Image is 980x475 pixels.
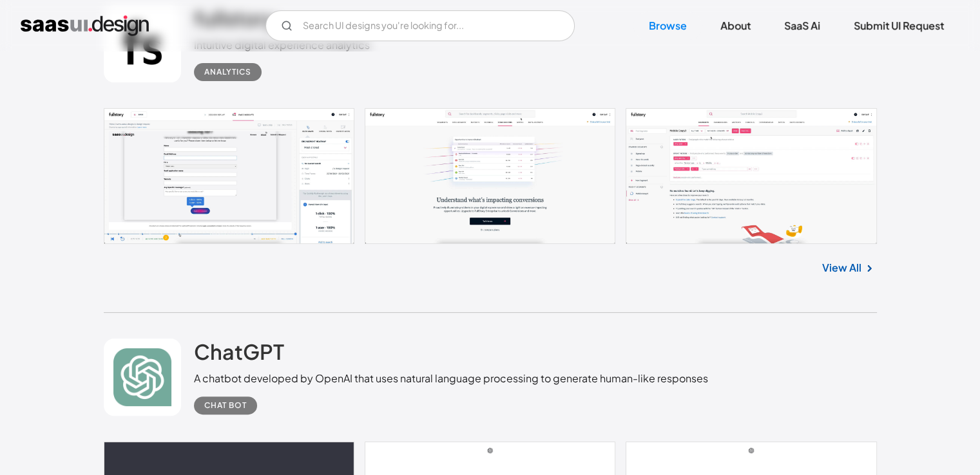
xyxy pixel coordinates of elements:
[769,12,836,40] a: SaaS Ai
[838,12,959,40] a: Submit UI Request
[204,64,251,80] div: Analytics
[705,12,766,40] a: About
[194,339,284,364] h2: ChatGPT
[822,260,861,275] a: View All
[204,398,247,413] div: Chat Bot
[21,15,149,36] a: home
[265,10,575,41] input: Search UI designs you're looking for...
[265,10,575,41] form: Email Form
[194,371,708,386] div: A chatbot developed by OpenAI that uses natural language processing to generate human-like responses
[633,12,702,40] a: Browse
[194,339,284,371] a: ChatGPT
